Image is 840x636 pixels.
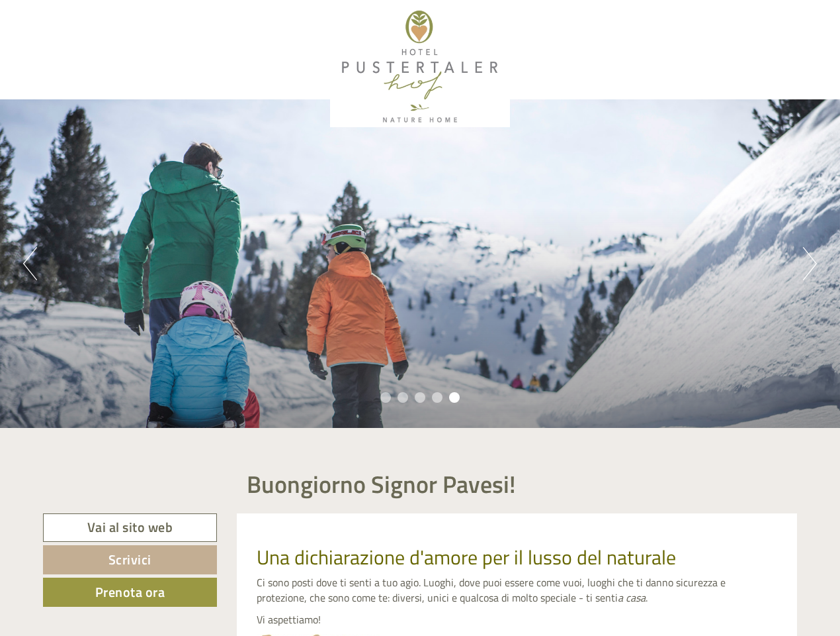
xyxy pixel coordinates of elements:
[43,578,217,607] a: Prenota ora
[257,575,778,606] p: Ci sono posti dove ti senti a tuo agio. Luoghi, dove puoi essere come vuoi, luoghi che ti danno s...
[618,590,623,606] em: a
[43,513,217,542] a: Vai al sito web
[257,542,676,572] span: Una dichiarazione d'amore per il lusso del naturale
[626,590,646,606] em: casa
[803,247,817,280] button: Next
[23,247,37,280] button: Previous
[247,471,516,498] h1: Buongiorno Signor Pavesi!
[43,545,217,574] a: Scrivici
[257,612,778,627] p: Vi aspettiamo!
